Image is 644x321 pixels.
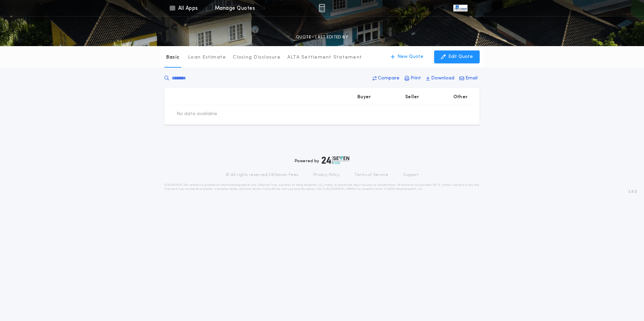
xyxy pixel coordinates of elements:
p: Basic [166,54,180,61]
p: © All rights reserved. 24|Seven Fees [226,172,298,178]
p: Print [411,75,421,82]
p: Download [431,75,454,82]
a: Support [403,172,418,178]
img: img [319,4,325,12]
button: Edit Quote [434,50,480,63]
p: QUOTE - LAST EDITED BY [296,34,348,41]
p: ALTA Settlement Statement [287,54,362,61]
img: vs-icon [453,5,468,11]
p: Loan Estimate [188,54,226,61]
img: logo [322,156,349,164]
p: DISCLAIMER: This estimate is provided for informational purposes only. 24|Seven Fees, a product o... [164,183,480,191]
a: Privacy Policy [313,172,340,178]
span: 3.8.0 [628,189,637,195]
button: Print [402,72,423,84]
button: New Quote [384,50,430,63]
button: Email [457,72,480,84]
button: Compare [371,72,401,84]
p: Other [453,94,468,101]
button: Download [424,72,456,84]
a: [URL][DOMAIN_NAME] [323,188,356,190]
p: Seller [405,94,419,101]
td: No data available [171,105,223,123]
div: Powered by [295,156,349,164]
a: Terms of Service [355,172,388,178]
p: Closing Disclosure [233,54,281,61]
p: Buyer [357,94,371,101]
p: Edit Quote [448,53,473,60]
p: Email [465,75,478,82]
p: New Quote [397,53,423,60]
p: Compare [378,75,399,82]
